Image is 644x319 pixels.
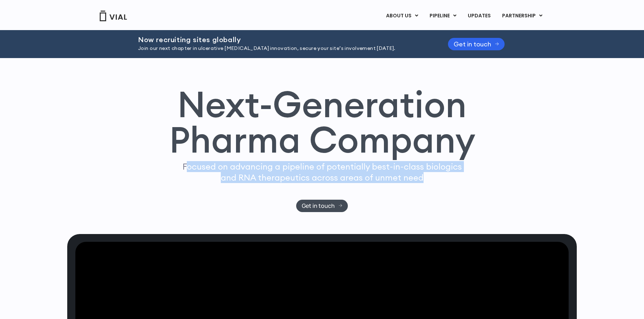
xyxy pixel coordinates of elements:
[448,38,505,50] a: Get in touch
[302,203,335,209] span: Get in touch
[462,10,496,22] a: UPDATES
[496,10,548,22] a: PARTNERSHIPMenu Toggle
[380,10,424,22] a: ABOUT USMenu Toggle
[138,45,430,52] p: Join our next chapter in ulcerative [MEDICAL_DATA] innovation, secure your site’s involvement [DA...
[454,41,491,47] span: Get in touch
[296,200,348,212] a: Get in touch
[99,11,127,21] img: Vial Logo
[169,86,475,158] h1: Next-Generation Pharma Company
[424,10,462,22] a: PIPELINEMenu Toggle
[179,161,465,183] p: Focused on advancing a pipeline of potentially best-in-class biologics and RNA therapeutics acros...
[138,36,430,44] h2: Now recruiting sites globally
